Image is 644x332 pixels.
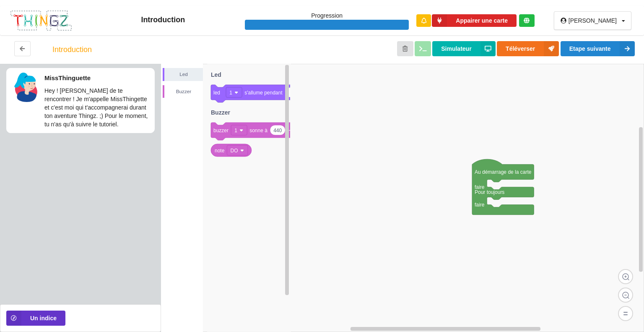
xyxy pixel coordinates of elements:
text: Led [211,71,221,78]
button: Annuler les modifications et revenir au début de l'étape [397,41,413,56]
p: Progression [245,11,409,20]
div: [PERSON_NAME] [569,18,617,24]
text: faire [475,184,485,190]
text: 1 [234,128,237,133]
button: Téléverser [497,41,559,56]
div: Introduction [81,15,245,25]
text: buzzer [213,128,229,133]
p: MissThinguette [44,73,150,82]
p: Hey ! [PERSON_NAME] de te rencontrer ! Je m'appelle MissThingette et c'est moi qui t'accompagnera... [44,86,150,128]
button: Appairer une carte [432,14,517,27]
div: Tu es connecté au serveur de création de Thingz [519,14,535,27]
button: Etape suivante [561,41,635,56]
text: 1 [229,90,232,96]
text: 440 [273,128,282,133]
img: thingz_logo.png [10,10,73,32]
button: Simulateur [432,41,495,56]
text: Buzzer [211,109,230,116]
text: note [215,148,225,154]
text: led [213,90,220,96]
text: faire [475,202,485,208]
div: Introduction [52,45,92,54]
div: Buzzer [164,87,203,96]
text: sonne à [249,128,267,133]
text: DO [231,148,238,154]
div: Led [164,70,203,78]
text: Au démarrage de la carte [475,169,532,175]
text: Pour toujours [475,189,504,195]
text: s'allume pendant [244,90,283,96]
